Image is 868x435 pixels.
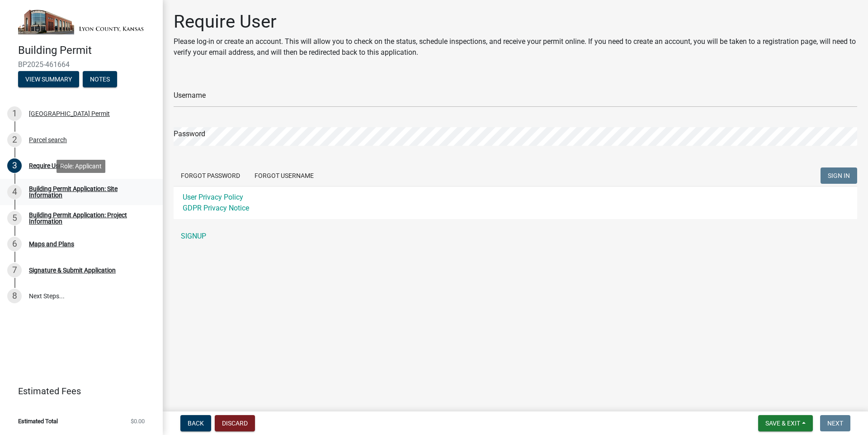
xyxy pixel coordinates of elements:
[7,382,148,400] a: Estimated Fees
[29,267,116,273] div: Signature & Submit Application
[7,133,22,147] div: 2
[18,418,58,424] span: Estimated Total
[247,167,321,184] button: Forgot Username
[820,415,850,431] button: Next
[215,415,255,431] button: Discard
[83,71,117,87] button: Notes
[29,241,74,247] div: Maps and Plans
[29,212,148,225] div: Building Permit Application: Project Information
[183,204,249,212] a: GDPR Privacy Notice
[183,193,243,201] a: User Privacy Policy
[765,420,800,427] span: Save & Exit
[180,415,211,431] button: Back
[29,163,64,169] div: Require User
[57,160,105,173] div: Role: Applicant
[7,106,22,121] div: 1
[18,71,79,87] button: View Summary
[174,227,857,245] a: SIGNUP
[7,211,22,225] div: 5
[174,36,857,58] p: Please log-in or create an account. This will allow you to check on the status, schedule inspecti...
[29,110,110,117] div: [GEOGRAPHIC_DATA] Permit
[827,420,843,427] span: Next
[758,415,813,431] button: Save & Exit
[828,172,850,179] span: SIGN IN
[7,237,22,251] div: 6
[174,167,247,184] button: Forgot Password
[7,289,22,303] div: 8
[7,185,22,199] div: 4
[7,263,22,277] div: 7
[131,418,145,424] span: $0.00
[18,10,148,34] img: Lyon County, Kansas
[18,44,156,57] h4: Building Permit
[174,11,857,33] h1: Require User
[29,186,148,198] div: Building Permit Application: Site Information
[188,420,204,427] span: Back
[821,167,857,184] button: SIGN IN
[7,158,22,173] div: 3
[29,137,67,143] div: Parcel search
[83,76,117,84] wm-modal-confirm: Notes
[18,60,145,69] span: BP2025-461664
[18,76,79,84] wm-modal-confirm: Summary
